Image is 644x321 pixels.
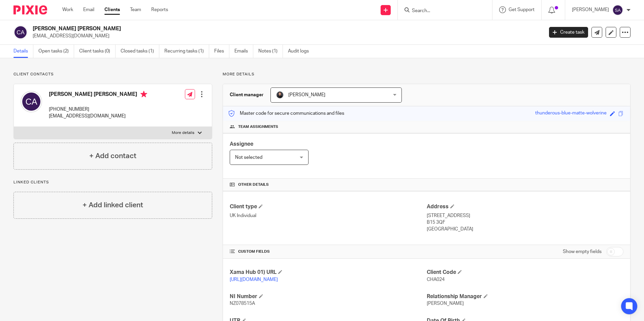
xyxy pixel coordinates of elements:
[121,45,159,58] a: Closed tasks (1)
[427,203,623,210] h4: Address
[214,45,229,58] a: Files
[13,180,212,185] p: Linked clients
[33,25,438,32] h2: [PERSON_NAME] [PERSON_NAME]
[130,6,141,13] a: Team
[230,203,426,210] h4: Client type
[13,45,33,58] a: Details
[427,293,623,300] h4: Relationship Manager
[230,269,426,276] h4: Xama Hub 01) URL
[230,301,255,306] span: NZ078515A
[89,151,136,161] h4: + Add contact
[38,45,74,58] a: Open tasks (2)
[563,248,602,255] label: Show empty fields
[411,8,472,14] input: Search
[427,269,623,276] h4: Client Code
[230,92,264,98] h3: Client manager
[230,212,426,219] p: UK Individual
[288,93,325,97] span: [PERSON_NAME]
[230,141,253,147] span: Assignee
[427,301,464,306] span: [PERSON_NAME]
[288,45,314,58] a: Audit logs
[79,45,116,58] a: Client tasks (0)
[33,33,539,39] p: [EMAIL_ADDRESS][DOMAIN_NAME]
[223,72,631,77] p: More details
[427,226,623,233] p: [GEOGRAPHIC_DATA]
[104,6,120,13] a: Clients
[230,293,426,300] h4: NI Number
[151,6,168,13] a: Reports
[83,6,94,13] a: Email
[230,277,278,282] a: [URL][DOMAIN_NAME]
[172,130,194,136] p: More details
[49,91,147,99] h4: [PERSON_NAME] [PERSON_NAME]
[276,91,284,99] img: My%20Photo.jpg
[238,124,278,130] span: Team assignments
[572,6,609,13] p: [PERSON_NAME]
[509,7,535,12] span: Get Support
[549,27,588,38] a: Create task
[13,25,28,39] img: svg%3E
[140,91,147,98] i: Primary
[49,106,147,113] p: [PHONE_NUMBER]
[427,277,445,282] span: CHA024
[427,212,623,219] p: [STREET_ADDRESS]
[21,91,42,112] img: svg%3E
[13,5,47,14] img: Pixie
[13,72,212,77] p: Client contacts
[258,45,283,58] a: Notes (1)
[612,5,623,15] img: svg%3E
[230,249,426,254] h4: CUSTOM FIELDS
[228,110,344,117] p: Master code for secure communications and files
[62,6,73,13] a: Work
[427,219,623,226] p: B15 3QF
[535,110,607,117] div: thunderous-blue-matte-wolverine
[49,113,147,119] p: [EMAIL_ADDRESS][DOMAIN_NAME]
[83,200,143,210] h4: + Add linked client
[238,182,269,187] span: Other details
[164,45,209,58] a: Recurring tasks (1)
[235,155,262,160] span: Not selected
[234,45,253,58] a: Emails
